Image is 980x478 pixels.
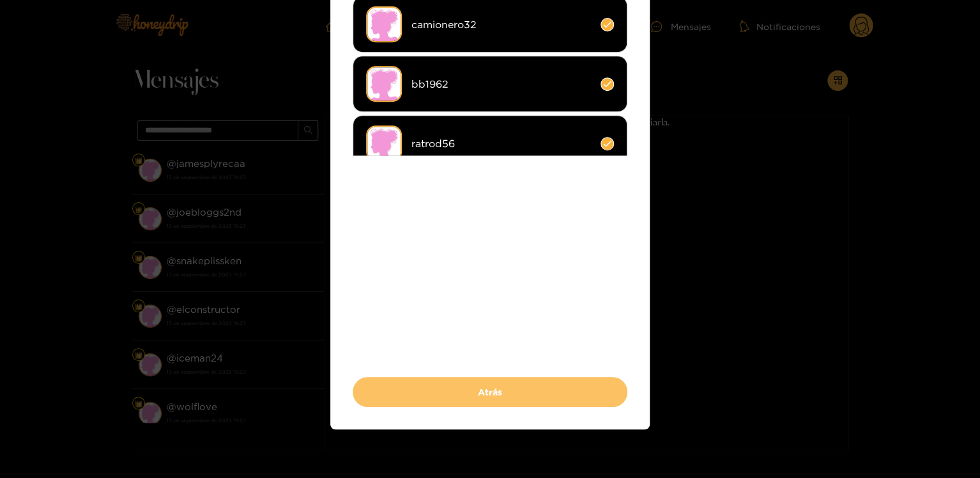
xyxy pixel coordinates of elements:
img: no-avatar.png [366,6,402,42]
img: no-avatar.png [366,125,402,161]
font: bb1962 [411,78,448,90]
img: no-avatar.png [366,66,402,102]
button: Atrás [353,377,627,407]
font: camionero32 [411,19,477,30]
font: ratrod56 [411,138,455,149]
font: Atrás [478,387,502,397]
